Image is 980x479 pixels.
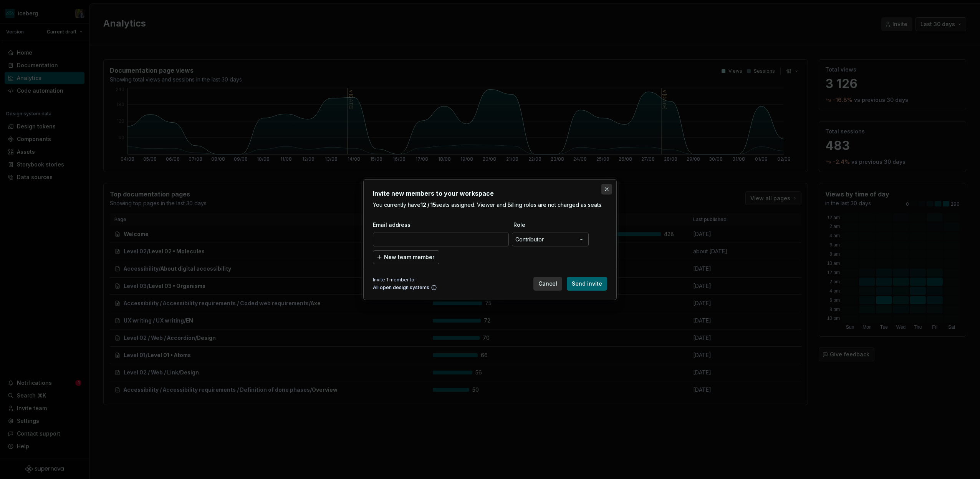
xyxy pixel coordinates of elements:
button: Send invite [567,277,607,291]
button: New team member [373,250,439,264]
button: Cancel [533,277,562,291]
span: Send invite [572,280,602,288]
span: Cancel [538,280,557,288]
span: Email address [373,221,510,229]
span: New team member [384,253,434,261]
span: All open design systems [373,284,429,291]
b: 12 / 15 [420,201,436,208]
h2: Invite new members to your workspace [373,189,607,198]
p: You currently have seats assigned. Viewer and Billing roles are not charged as seats. [373,201,607,209]
span: Invite 1 member to: [373,277,437,283]
span: Role [513,221,590,229]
